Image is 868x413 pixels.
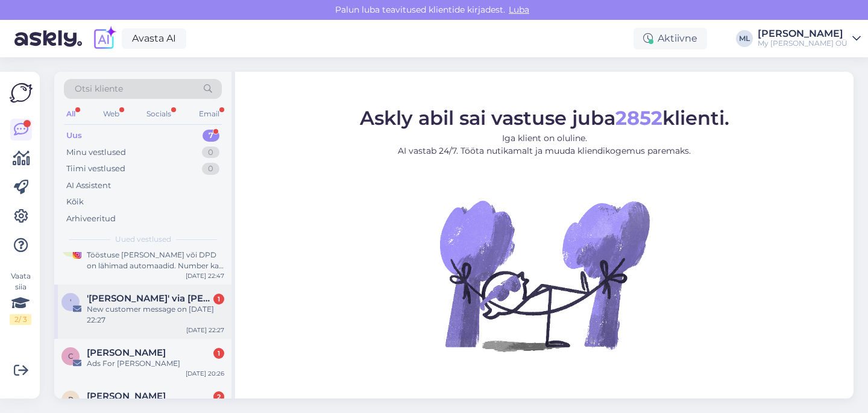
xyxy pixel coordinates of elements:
div: New customer message on [DATE] 22:27 [87,304,224,326]
div: Ads For [PERSON_NAME] [87,358,224,369]
div: 1 [213,294,224,304]
div: All [64,106,78,122]
div: Kõik [66,196,84,208]
div: AI Assistent [66,180,111,192]
div: Tiimi vestlused [66,163,125,175]
div: Tööstuse [PERSON_NAME] või DPD on lähimad automaadid. Number ka uuesti: 5555 3990 [87,250,224,271]
p: Iga klient on oluline. AI vastab 24/7. Tööta nutikamalt ja muuda kliendikogemus paremaks. [360,131,729,157]
span: Otsi kliente [75,83,123,95]
div: Email [197,106,222,122]
div: [DATE] 22:27 [186,326,224,335]
div: [DATE] 20:26 [186,369,224,378]
img: Askly Logo [10,81,33,104]
div: Uus [66,130,82,142]
div: Arhiveeritud [66,213,116,225]
span: Ciaran Finn [87,347,166,358]
div: 2 [213,391,224,402]
div: Aktiivne [634,28,707,49]
div: Web [101,106,122,122]
span: C [68,352,74,361]
span: R [68,395,74,404]
div: ML [736,30,753,47]
div: 2 / 3 [10,314,31,325]
img: explore-ai [92,26,117,51]
div: [DATE] 22:47 [186,271,224,280]
div: My [PERSON_NAME] OÜ [758,39,848,48]
span: Uued vestlused [115,234,171,245]
img: No Chat active [436,166,653,383]
b: 2852 [615,106,662,129]
a: Avasta AI [122,28,186,49]
div: Vaata siia [10,271,31,325]
div: 7 [203,130,219,142]
div: 1 [213,348,224,359]
div: [PERSON_NAME] [758,29,848,39]
span: Askly abil sai vastuse juba klienti. [360,106,729,129]
span: Rosa-Liina Tiits [87,391,166,402]
div: 0 [202,163,219,175]
div: Minu vestlused [66,147,126,159]
div: Socials [144,106,174,122]
a: [PERSON_NAME]My [PERSON_NAME] OÜ [758,29,861,48]
span: Luba [505,4,533,15]
span: ' [70,297,71,306]
span: 'Simone De Ruosi' via Stella Bredenist [87,293,212,304]
div: 0 [202,147,219,159]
